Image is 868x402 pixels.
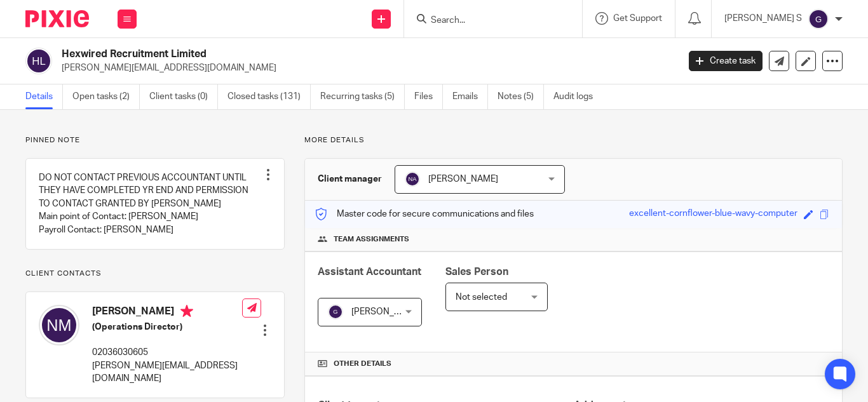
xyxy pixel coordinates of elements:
[689,51,763,71] a: Create task
[328,304,343,319] img: svg%3E
[149,84,218,109] a: Client tasks (0)
[25,269,285,279] p: Client contacts
[227,84,311,109] a: Closed tasks (131)
[613,14,662,23] span: Get Support
[808,9,829,29] img: svg%3E
[498,84,544,109] a: Notes (5)
[315,208,534,220] p: Master code for secure communications and files
[334,234,409,245] span: Team assignments
[25,84,63,109] a: Details
[304,135,843,145] p: More details
[430,15,544,27] input: Search
[25,10,89,27] img: Pixie
[405,171,420,187] img: svg%3E
[428,175,498,184] span: [PERSON_NAME]
[414,84,443,109] a: Files
[62,48,548,61] h2: Hexwired Recruitment Limited
[456,293,507,302] span: Not selected
[318,173,382,185] h3: Client manager
[92,321,242,333] h5: (Operations Director)
[92,359,242,385] p: [PERSON_NAME][EMAIL_ADDRESS][DOMAIN_NAME]
[724,12,802,25] p: [PERSON_NAME] S
[318,267,421,277] span: Assistant Accountant
[445,267,508,277] span: Sales Person
[629,207,797,222] div: excellent-cornflower-blue-wavy-computer
[351,307,421,316] span: [PERSON_NAME]
[92,346,242,359] p: 02036030605
[25,48,52,74] img: svg%3E
[62,62,670,74] p: [PERSON_NAME][EMAIL_ADDRESS][DOMAIN_NAME]
[92,305,242,321] h4: [PERSON_NAME]
[334,359,391,369] span: Other details
[180,305,193,318] i: Primary
[452,84,488,109] a: Emails
[72,84,140,109] a: Open tasks (2)
[25,135,285,145] p: Pinned note
[320,84,405,109] a: Recurring tasks (5)
[553,84,602,109] a: Audit logs
[39,305,79,345] img: svg%3E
